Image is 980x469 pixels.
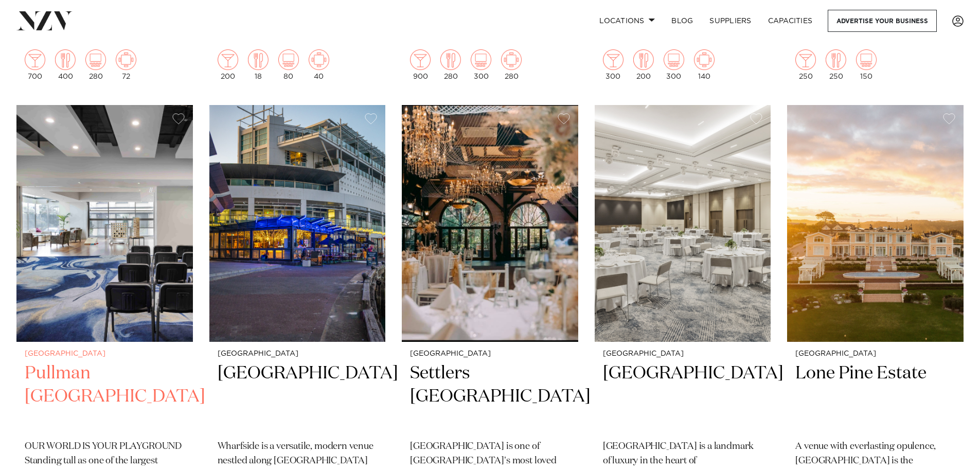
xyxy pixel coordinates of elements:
img: theatre.png [664,49,684,70]
h2: [GEOGRAPHIC_DATA] [603,362,763,431]
div: 150 [856,49,877,80]
img: meeting.png [501,49,522,70]
img: dining.png [440,49,461,70]
img: cocktail.png [218,49,238,70]
div: 72 [116,49,136,80]
img: theatre.png [85,49,106,70]
img: cocktail.png [795,49,816,70]
a: Advertise your business [828,10,937,32]
small: [GEOGRAPHIC_DATA] [603,350,763,358]
img: dining.png [248,49,269,70]
div: 300 [471,49,491,80]
img: nzv-logo.png [16,11,73,30]
div: 18 [248,49,269,80]
h2: Pullman [GEOGRAPHIC_DATA] [25,362,185,431]
h2: Settlers [GEOGRAPHIC_DATA] [410,362,570,431]
div: 280 [85,49,106,80]
img: theatre.png [278,49,299,70]
div: 250 [795,49,816,80]
div: 300 [603,49,623,80]
a: Locations [591,10,663,32]
small: [GEOGRAPHIC_DATA] [25,350,185,358]
div: 900 [410,49,431,80]
h2: [GEOGRAPHIC_DATA] [218,362,378,431]
div: 40 [309,49,329,80]
img: cocktail.png [25,49,45,70]
a: SUPPLIERS [701,10,759,32]
div: 300 [664,49,684,80]
div: 700 [25,49,45,80]
h2: Lone Pine Estate [795,362,955,431]
a: Capacities [760,10,821,32]
img: cocktail.png [410,49,431,70]
div: 250 [826,49,846,80]
div: 200 [218,49,238,80]
small: [GEOGRAPHIC_DATA] [218,350,378,358]
div: 400 [55,49,76,80]
div: 80 [278,49,299,80]
div: 140 [694,49,715,80]
img: theatre.png [856,49,877,70]
img: theatre.png [471,49,491,70]
img: dining.png [633,49,654,70]
img: dining.png [55,49,76,70]
div: 280 [501,49,522,80]
img: meeting.png [694,49,715,70]
img: meeting.png [116,49,136,70]
img: cocktail.png [603,49,623,70]
img: dining.png [826,49,846,70]
div: 200 [633,49,654,80]
small: [GEOGRAPHIC_DATA] [410,350,570,358]
small: [GEOGRAPHIC_DATA] [795,350,955,358]
img: meeting.png [309,49,329,70]
div: 280 [440,49,461,80]
a: BLOG [663,10,701,32]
